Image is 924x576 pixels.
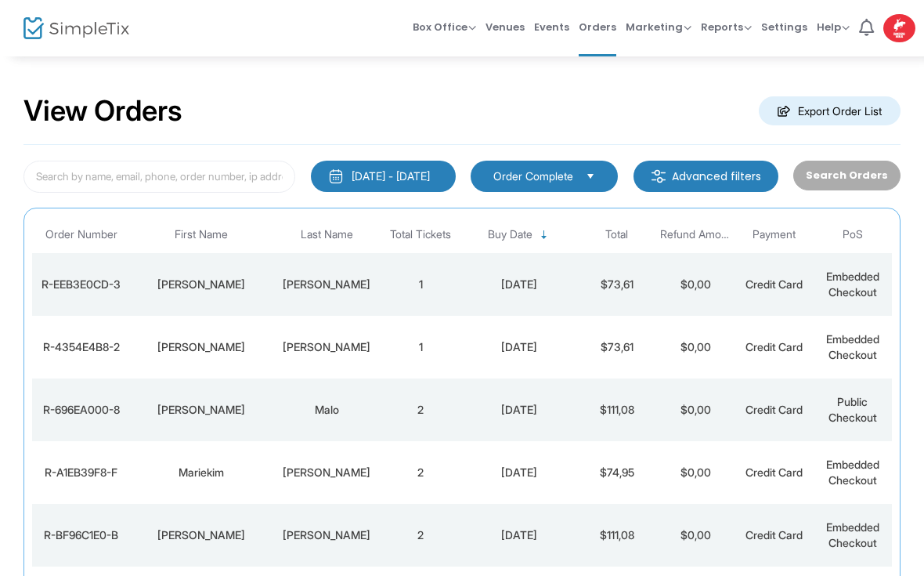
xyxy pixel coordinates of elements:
[36,339,126,355] div: R-4354E4B8-2
[656,216,735,253] th: Refund Amount
[745,277,803,291] span: Credit Card
[464,402,573,418] div: 2025-08-18
[656,379,735,441] td: $0,00
[134,527,267,543] div: Chantale
[276,339,377,355] div: Menard
[381,216,460,253] th: Total Tickets
[488,228,532,241] span: Buy Date
[464,465,573,480] div: 2025-08-18
[843,228,863,241] span: PoS
[36,527,126,543] div: R-BF96C1E0-B
[633,161,778,192] m-button: Advanced filters
[381,253,460,316] td: 1
[134,339,267,355] div: Antoine
[36,402,126,418] div: R-696EA000-8
[538,229,550,241] span: Sortable
[578,216,656,253] th: Total
[134,277,267,292] div: Tristan
[745,403,803,416] span: Credit Card
[826,332,879,361] span: Embedded Checkout
[464,277,573,292] div: 2025-08-18
[745,466,803,479] span: Credit Card
[485,7,525,47] span: Venues
[656,316,735,379] td: $0,00
[36,465,126,480] div: R-A1EB39F8-F
[753,228,796,241] span: Payment
[276,527,377,543] div: Tremblay
[578,379,656,441] td: $111,08
[578,441,656,504] td: $74,95
[381,379,460,441] td: 2
[23,94,182,129] h2: View Orders
[381,441,460,504] td: 2
[301,228,353,241] span: Last Name
[656,504,735,567] td: $0,00
[745,528,803,542] span: Credit Card
[579,168,601,185] button: Select
[45,228,117,241] span: Order Number
[656,441,735,504] td: $0,00
[534,7,569,47] span: Events
[23,161,295,193] input: Search by name, email, phone, order number, ip address, or last 4 digits of card
[745,340,803,353] span: Credit Card
[626,20,691,34] span: Marketing
[826,458,879,487] span: Embedded Checkout
[328,168,344,184] img: monthly
[579,7,616,47] span: Orders
[828,395,877,424] span: Public Checkout
[651,168,666,184] img: filter
[175,228,228,241] span: First Name
[276,402,377,418] div: Malo
[381,316,460,379] td: 1
[381,504,460,567] td: 2
[817,20,850,34] span: Help
[36,277,126,292] div: R-EEB3E0CD-3
[493,168,573,184] span: Order Complete
[134,402,267,418] div: François-Charles
[701,20,752,34] span: Reports
[352,168,430,184] div: [DATE] - [DATE]
[656,253,735,316] td: $0,00
[759,96,901,125] m-button: Export Order List
[276,277,377,292] div: Faucher
[826,270,879,299] span: Embedded Checkout
[578,316,656,379] td: $73,61
[761,7,807,47] span: Settings
[826,520,879,549] span: Embedded Checkout
[276,465,377,480] div: Dubé
[134,465,267,480] div: Mariekim
[464,527,573,543] div: 2025-08-18
[464,339,573,355] div: 2025-08-18
[578,504,656,567] td: $111,08
[311,161,456,192] button: [DATE] - [DATE]
[578,253,656,316] td: $73,61
[413,20,476,34] span: Box Office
